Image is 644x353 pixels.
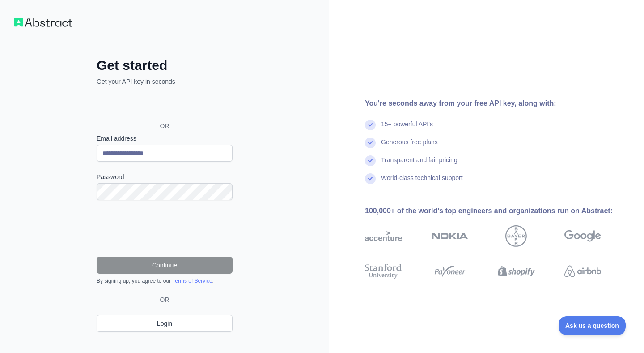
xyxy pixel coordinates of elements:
div: 100,000+ of the world's top engineers and organizations run on Abstract: [365,206,630,216]
button: Continue [97,257,233,274]
img: accenture [365,225,402,247]
p: Get your API key in seconds [97,77,233,86]
span: OR [157,295,173,304]
div: Transparent and fair pricing [381,155,458,173]
img: shopify [498,262,535,280]
div: World-class technical support [381,173,463,191]
img: Workflow [14,18,72,27]
div: You're seconds away from your free API key, along with: [365,98,630,109]
img: nokia [432,225,469,247]
iframe: reCAPTCHA [97,211,233,246]
label: Password [97,172,233,181]
iframe: Toggle Customer Support [559,316,626,335]
iframe: Sign in with Google Button [92,96,235,116]
div: By signing up, you agree to our . [97,277,233,284]
label: Email address [97,134,233,143]
img: google [564,225,602,247]
img: stanford university [365,262,402,280]
span: OR [153,121,177,130]
a: Login [97,315,233,332]
a: Terms of Service [172,278,212,284]
img: check mark [365,138,376,148]
img: check mark [365,173,376,184]
img: bayer [505,225,527,247]
img: check mark [365,155,376,166]
img: airbnb [564,262,602,280]
img: payoneer [432,262,469,280]
div: Generous free plans [381,138,438,155]
div: 15+ powerful API's [381,120,433,138]
img: check mark [365,120,376,130]
h2: Get started [97,57,233,73]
